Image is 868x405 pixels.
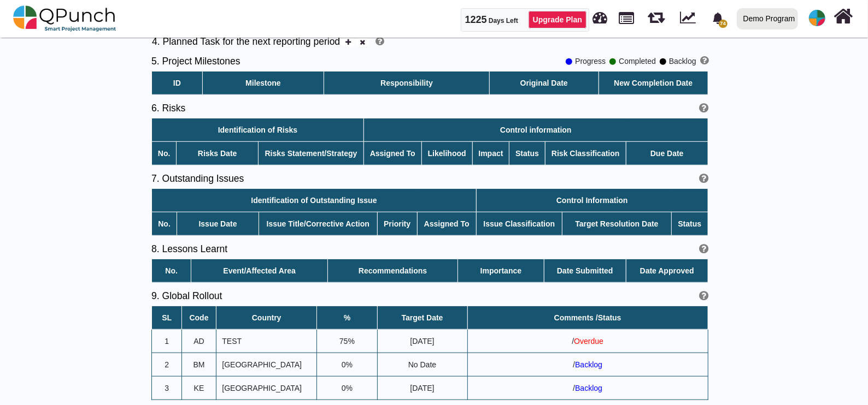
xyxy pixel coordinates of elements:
[712,13,724,24] svg: bell fill
[222,337,242,346] span: TEST
[152,377,182,400] td: 3
[509,142,545,165] th: Status
[152,72,203,95] th: ID
[328,259,458,283] th: Recommendations
[672,212,708,236] th: Status
[467,377,708,400] td: /
[467,353,708,377] td: /
[152,353,182,377] td: 2
[695,246,708,254] a: Help
[467,306,708,330] th: Comments /Status
[177,212,259,236] th: Issue Date
[599,72,708,95] th: New Completion Date
[182,306,216,330] th: Code
[619,7,635,24] span: Projects
[152,36,340,47] h5: 4. Planned Task for the next reporting period
[562,212,672,236] th: Target Resolution Date
[152,330,182,353] td: 1
[809,10,825,26] span: Demo Support
[695,293,708,301] a: Help
[151,103,430,114] h5: 6. Risks
[13,2,116,35] img: qpunch-sp.fa6292f.png
[194,384,204,392] span: KE
[377,377,467,400] td: [DATE]
[317,306,377,330] th: %
[259,142,364,165] th: Risks Statement/Strategy
[476,212,562,236] th: Issue Classification
[695,175,708,184] a: Help
[465,14,487,25] span: 1225
[566,52,708,71] div: Progress Completed Backlog
[417,212,476,236] th: Assigned To
[544,259,626,283] th: Date Submitted
[324,72,490,95] th: Responsibility
[193,360,205,369] span: BM
[809,10,825,26] img: avatar
[834,6,853,27] i: Home
[152,212,177,236] th: No.
[574,337,603,346] span: Overdue
[151,243,430,255] h5: 8. Lessons Learnt
[317,353,377,377] td: 0%
[152,142,177,165] th: No.
[216,306,317,330] th: Country
[151,173,430,184] h5: 7. Outstanding Issues
[732,1,802,37] a: Demo Program
[222,384,302,392] span: [GEOGRAPHIC_DATA]
[363,142,421,165] th: Assigned To
[695,105,708,114] a: Help
[593,7,608,23] span: Dashboard
[193,337,204,346] span: AD
[222,360,302,369] span: [GEOGRAPHIC_DATA]
[706,1,732,35] a: bell fill74
[648,5,665,23] span: Waves
[626,259,708,283] th: Date Approved
[377,353,467,377] td: No Date
[177,142,259,165] th: Risks Date
[696,56,708,67] a: Help
[151,290,430,302] h5: 9. Global Rollout
[489,17,518,25] span: Days Left
[202,72,324,95] th: Milestone
[377,212,417,236] th: Priority
[152,259,191,283] th: No.
[372,36,384,47] a: Help
[575,360,602,369] span: Backlog
[545,142,626,165] th: Risk Classification
[529,11,587,28] a: Upgrade Plan
[151,56,240,67] h5: 5. Project Milestones
[317,330,377,353] td: 75%
[626,142,708,165] th: Due Date
[363,118,708,142] th: Control information
[802,1,832,35] a: avatar
[489,72,599,95] th: Original Date
[719,20,728,28] span: 74
[743,9,795,28] div: Demo Program
[377,306,467,330] th: Target Date
[467,330,708,353] td: /
[191,259,328,283] th: Event/Affected Area
[708,8,728,28] div: Notification
[472,142,509,165] th: Impact
[259,212,378,236] th: Issue Title/Corrective Action
[421,142,472,165] th: Likelihood
[152,306,182,330] th: SL
[575,384,602,392] span: Backlog
[317,377,377,400] td: 0%
[675,1,706,37] div: Dynamic Report
[152,189,477,212] th: Identification of Outstanding Issue
[152,118,364,142] th: Identification of Risks
[476,189,708,212] th: Control Information
[458,259,544,283] th: Importance
[377,330,467,353] td: [DATE]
